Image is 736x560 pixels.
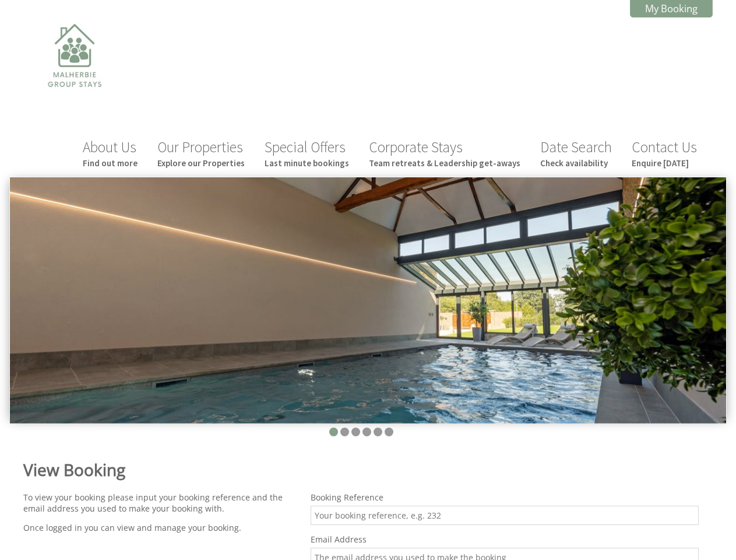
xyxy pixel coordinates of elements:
[369,157,520,169] small: Team retreats & Leadership get-aways
[369,138,520,169] a: Corporate StaysTeam retreats & Leadership get-aways
[23,522,297,533] p: Once logged in you can view and manage your booking.
[540,138,612,169] a: Date SearchCheck availability
[540,157,612,169] small: Check availability
[157,138,245,169] a: Our PropertiesExplore our Properties
[83,157,138,169] small: Find out more
[311,492,699,503] label: Booking Reference
[23,492,297,514] p: To view your booking please input your booking reference and the email address you used to make y...
[632,138,697,169] a: Contact UsEnquire [DATE]
[16,16,133,133] img: Malherbie Group Stays
[632,157,697,169] small: Enquire [DATE]
[83,138,138,169] a: About UsFind out more
[157,157,245,169] small: Explore our Properties
[311,506,699,525] input: Your booking reference, e.g. 232
[265,157,349,169] small: Last minute bookings
[23,459,699,481] h1: View Booking
[311,534,699,545] label: Email Address
[265,138,349,169] a: Special OffersLast minute bookings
